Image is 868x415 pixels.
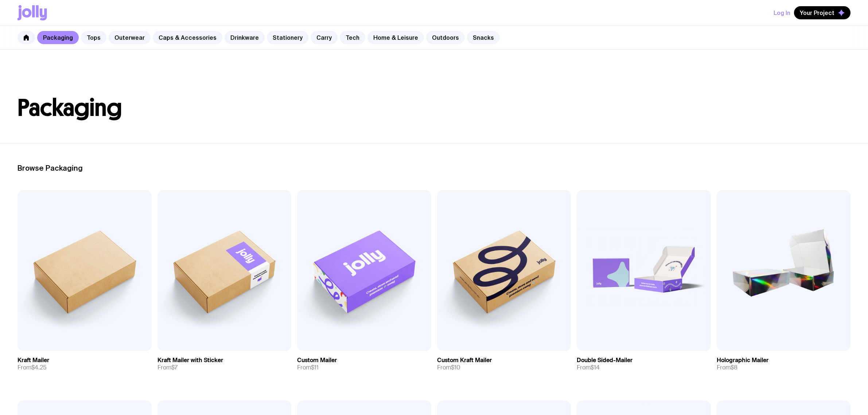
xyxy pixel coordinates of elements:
a: Tech [340,31,365,44]
h1: Packaging [17,96,851,120]
a: Double Sided-MailerFrom$14 [577,351,711,377]
span: $14 [591,364,600,371]
a: View [399,336,424,349]
a: Packaging [37,31,79,44]
span: From [437,364,460,371]
span: Add to wishlist [183,339,225,346]
a: Outerwear [109,31,151,44]
a: View [679,336,704,349]
button: Add to wishlist [584,336,650,349]
a: Custom Kraft MailerFrom$10 [437,351,571,377]
a: View [259,336,284,349]
button: Add to wishlist [25,336,90,349]
span: $4.25 [31,364,47,371]
h3: Kraft Mailer with Sticker [157,357,223,364]
a: Kraft Mailer with StickerFrom$7 [157,351,292,377]
button: Your Project [794,6,851,19]
span: From [157,364,178,371]
a: Holographic MailerFrom$8 [717,351,851,377]
span: Add to wishlist [602,339,644,346]
a: Drinkware [225,31,265,44]
button: Add to wishlist [444,336,510,349]
span: Add to wishlist [43,339,85,346]
button: Add to wishlist [724,336,790,349]
button: Log In [774,6,790,19]
h2: Browse Packaging [17,164,851,172]
a: Tops [81,31,106,44]
span: Add to wishlist [463,339,504,346]
button: Add to wishlist [165,336,230,349]
a: Custom MailerFrom$11 [297,351,431,377]
a: Kraft MailerFrom$4.25 [17,351,152,377]
span: $7 [171,364,178,371]
span: From [297,364,319,371]
a: View [120,336,144,349]
h3: Double Sided-Mailer [577,357,632,364]
a: View [818,336,843,349]
button: Add to wishlist [304,336,370,349]
span: From [17,364,47,371]
a: Outdoors [426,31,465,44]
a: View [539,336,564,349]
span: From [577,364,600,371]
a: Stationery [267,31,308,44]
span: From [717,364,737,371]
span: $11 [311,364,319,371]
a: Carry [311,31,338,44]
h3: Custom Kraft Mailer [437,357,492,364]
span: $10 [451,364,460,371]
h3: Custom Mailer [297,357,337,364]
span: Add to wishlist [742,339,784,346]
a: Home & Leisure [367,31,424,44]
a: Snacks [467,31,500,44]
span: $8 [731,364,737,371]
span: Your Project [800,9,834,16]
a: Caps & Accessories [153,31,222,44]
span: Add to wishlist [323,339,364,346]
h3: Holographic Mailer [717,357,768,364]
h3: Kraft Mailer [17,357,49,364]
